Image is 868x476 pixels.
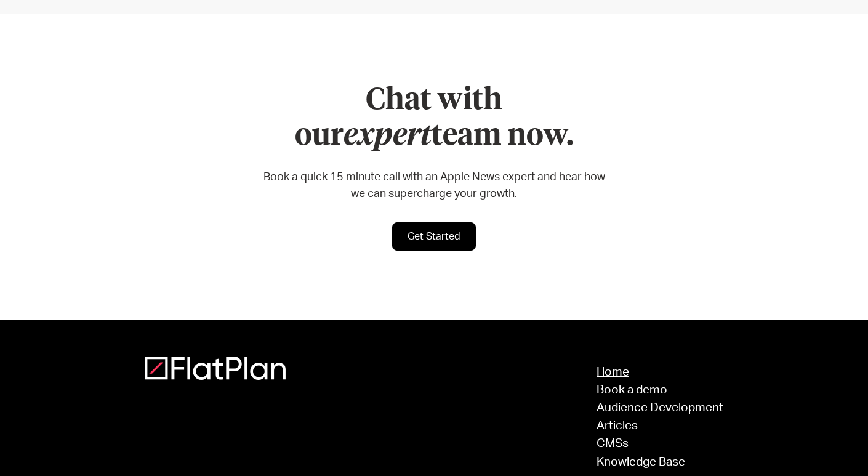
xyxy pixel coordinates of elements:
a: Book a demo [597,384,723,396]
a: Get Started [392,222,476,251]
a: Articles [597,420,723,432]
a: CMSs [597,438,723,450]
h2: Chat with our team now. [262,83,606,154]
p: Book a quick 15 minute call with an Apple News expert and hear how we can supercharge your growth. [262,169,606,203]
a: Home [597,366,723,378]
em: expert [344,121,432,151]
a: Knowledge Base [597,456,723,468]
a: Audience Development [597,402,723,414]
